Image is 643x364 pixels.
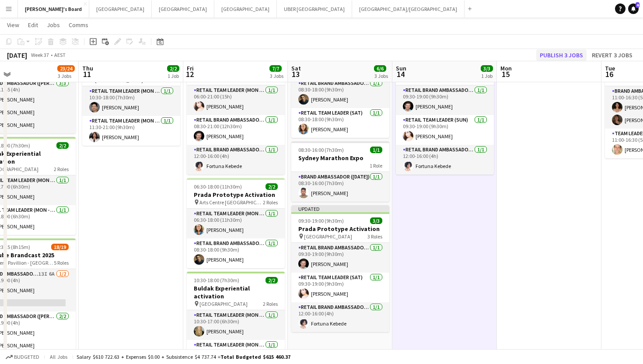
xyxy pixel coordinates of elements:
[628,3,639,14] a: 4
[77,353,290,360] div: Salary $610 722.63 + Expenses $0.00 + Subsistence $4 737.74 =
[187,48,285,175] app-job-card: Updated06:00-21:00 (15h)3/3Prada Prototype Activation [GEOGRAPHIC_DATA]3 RolesRETAIL Team Leader ...
[187,238,285,268] app-card-role: RETAIL Brand Ambassador (Mon - Fri)1/108:30-18:00 (9h30m)[PERSON_NAME]
[290,69,301,79] span: 13
[291,205,389,332] app-job-card: Updated09:30-19:00 (9h30m)3/3Prada Prototype Activation [GEOGRAPHIC_DATA]3 RolesRETAIL Brand Amba...
[54,52,66,58] div: AEST
[187,145,285,175] app-card-role: RETAIL Brand Ambassador (Mon - Fri)1/112:00-16:00 (4h)Fortuna Kebede
[370,162,382,169] span: 1 Role
[291,141,389,202] app-job-card: 08:30-16:00 (7h30m)1/1Sydney Marathon Expo1 RoleBrand Ambassador ([DATE])1/108:30-16:00 (7h30m)[P...
[18,0,89,17] button: [PERSON_NAME]'s Board
[291,154,389,162] h3: Sydney Marathon Expo
[298,147,344,153] span: 08:30-16:00 (7h30m)
[82,116,180,146] app-card-role: RETAIL Team Leader (Mon - Fri)1/111:30-21:00 (9h30m)[PERSON_NAME]
[370,217,382,224] span: 3/3
[58,73,74,79] div: 3 Jobs
[4,352,41,362] button: Budgeted
[604,69,615,79] span: 16
[269,65,282,72] span: 7/7
[51,244,69,250] span: 18/19
[187,115,285,145] app-card-role: RETAIL Brand Ambassador (Mon - Fri)1/108:30-21:00 (12h30m)[PERSON_NAME]
[82,48,180,146] app-job-card: 10:30-21:00 (10h30m)2/2Buldak Experiential activation [GEOGRAPHIC_DATA]2 RolesRETAIL Team Leader ...
[168,73,179,79] div: 1 Job
[214,0,277,17] button: [GEOGRAPHIC_DATA]
[65,19,92,31] a: Comms
[187,191,285,199] h3: Prada Prototype Activation
[54,166,69,172] span: 2 Roles
[374,73,388,79] div: 3 Jobs
[291,302,389,332] app-card-role: RETAIL Brand Ambassador ([DATE])1/112:00-16:00 (4h)Fortuna Kebede
[370,147,382,153] span: 1/1
[263,199,278,206] span: 2 Roles
[69,21,88,29] span: Comms
[588,49,636,61] button: Revert 3 jobs
[152,0,214,17] button: [GEOGRAPHIC_DATA]
[82,86,180,116] app-card-role: RETAIL Team Leader (Mon - Fri)1/110:30-18:00 (7h30m)[PERSON_NAME]
[54,259,69,266] span: 5 Roles
[367,233,382,240] span: 3 Roles
[43,19,63,31] a: Jobs
[185,69,194,79] span: 12
[291,225,389,233] h3: Prada Prototype Activation
[82,64,93,72] span: Thu
[481,65,493,72] span: 3/3
[396,48,494,175] app-job-card: Updated09:30-19:00 (9h30m)3/3Prada Prototype Activation [GEOGRAPHIC_DATA]3 RolesRETAIL Brand Amba...
[24,19,42,31] a: Edit
[291,64,301,72] span: Sat
[14,354,39,360] span: Budgeted
[396,85,494,115] app-card-role: RETAIL Brand Ambassador ([DATE])1/109:30-19:00 (9h30m)[PERSON_NAME]
[7,21,19,29] span: View
[48,353,69,360] span: All jobs
[291,243,389,273] app-card-role: RETAIL Brand Ambassador ([DATE])1/109:30-19:00 (9h30m)[PERSON_NAME]
[167,65,179,72] span: 2/2
[396,115,494,145] app-card-role: RETAIL Team Leader (Sun)1/109:30-19:00 (9h30m)[PERSON_NAME]
[291,108,389,138] app-card-role: RETAIL Team Leader (Sat)1/108:30-18:00 (9h30m)[PERSON_NAME]
[500,64,512,72] span: Mon
[89,0,152,17] button: [GEOGRAPHIC_DATA]
[29,52,51,58] span: Week 37
[291,48,389,138] app-job-card: 08:30-18:00 (9h30m)2/2Prada Prototype Activation Arts Centre [GEOGRAPHIC_DATA]2 RolesRETAIL Brand...
[352,0,465,17] button: [GEOGRAPHIC_DATA]/[GEOGRAPHIC_DATA]
[47,21,60,29] span: Jobs
[56,142,69,149] span: 2/2
[187,64,194,72] span: Fri
[28,21,38,29] span: Edit
[304,233,352,240] span: [GEOGRAPHIC_DATA]
[220,353,290,360] span: Total Budgeted $615 460.37
[374,65,386,72] span: 6/6
[291,273,389,302] app-card-role: RETAIL Team Leader (Sat)1/109:30-19:00 (9h30m)[PERSON_NAME]
[81,69,93,79] span: 11
[7,51,27,59] div: [DATE]
[266,183,278,190] span: 2/2
[194,183,242,190] span: 06:30-18:00 (11h30m)
[199,199,263,206] span: Arts Centre [GEOGRAPHIC_DATA]
[291,78,389,108] app-card-role: RETAIL Brand Ambassador ([DATE])1/108:30-18:00 (9h30m)[PERSON_NAME]
[194,277,239,283] span: 10:30-18:00 (7h30m)
[187,85,285,115] app-card-role: RETAIL Team Leader (Mon - Fri)1/106:00-21:00 (15h)[PERSON_NAME]
[266,277,278,283] span: 2/2
[298,217,344,224] span: 09:30-19:00 (9h30m)
[636,2,640,8] span: 4
[277,0,352,17] button: UBER [GEOGRAPHIC_DATA]
[187,209,285,238] app-card-role: RETAIL Team Leader (Mon - Fri)1/106:30-18:00 (11h30m)[PERSON_NAME]
[187,310,285,340] app-card-role: RETAIL Team Leader (Mon - Fri)1/110:30-17:00 (6h30m)[PERSON_NAME]
[263,301,278,307] span: 2 Roles
[3,19,23,31] a: View
[291,172,389,202] app-card-role: Brand Ambassador ([DATE])1/108:30-16:00 (7h30m)[PERSON_NAME]
[270,73,283,79] div: 3 Jobs
[57,65,75,72] span: 23/24
[605,64,615,72] span: Tue
[536,49,587,61] button: Publish 3 jobs
[396,64,406,72] span: Sun
[395,69,406,79] span: 14
[481,73,493,79] div: 1 Job
[187,284,285,300] h3: Buldak Experiential activation
[187,178,285,268] app-job-card: 06:30-18:00 (11h30m)2/2Prada Prototype Activation Arts Centre [GEOGRAPHIC_DATA]2 RolesRETAIL Team...
[499,69,512,79] span: 15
